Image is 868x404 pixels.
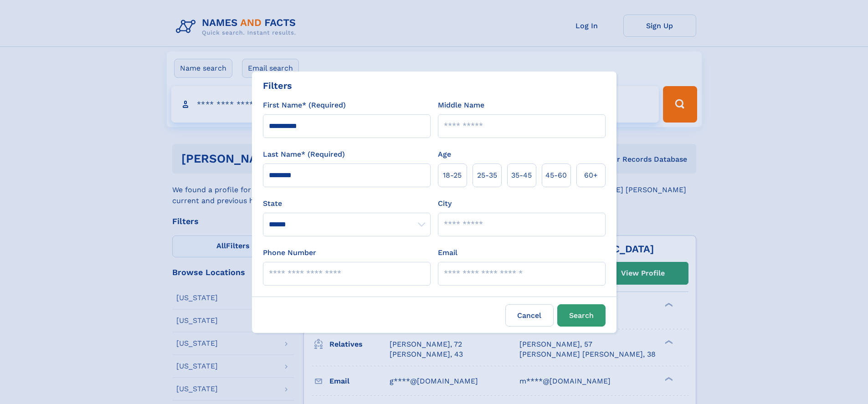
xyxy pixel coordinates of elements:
[438,100,484,111] label: Middle Name
[438,198,452,209] label: City
[263,100,346,111] label: First Name* (Required)
[438,247,457,258] label: Email
[438,149,451,160] label: Age
[263,79,292,92] div: Filters
[584,170,598,181] span: 60+
[477,170,497,181] span: 25‑35
[511,170,532,181] span: 35‑45
[263,247,316,258] label: Phone Number
[443,170,462,181] span: 18‑25
[545,170,567,181] span: 45‑60
[505,304,554,327] label: Cancel
[263,198,431,209] label: State
[263,149,345,160] label: Last Name* (Required)
[557,304,606,327] button: Search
